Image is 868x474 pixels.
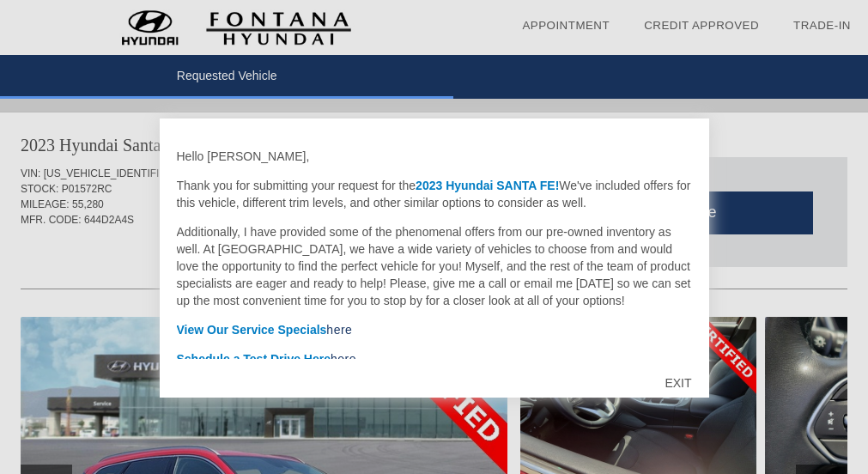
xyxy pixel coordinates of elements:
[644,19,759,32] a: Credit Approved
[177,352,357,366] font: Schedule a Test Drive Here
[177,223,692,309] p: Additionally, I have provided some of the phenomenal offers from our pre-owned inventory as well....
[647,357,708,409] div: EXIT
[177,177,692,211] p: Thank you for submitting your request for the We've included offers for this vehicle, different t...
[177,323,353,337] font: View Our Service Specials
[331,352,356,366] a: here
[416,179,559,192] font: 2023 Hyundai SANTA FE!
[522,19,610,32] a: Appointment
[793,19,851,32] a: Trade-In
[326,323,352,337] a: here
[177,148,692,165] p: Hello [PERSON_NAME],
